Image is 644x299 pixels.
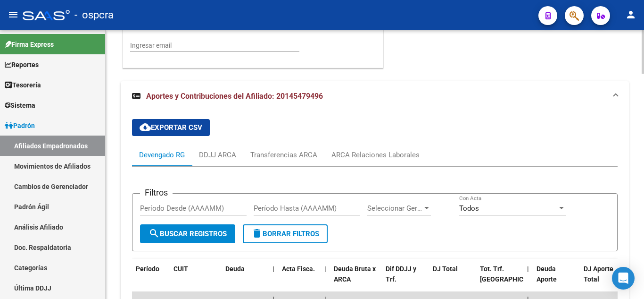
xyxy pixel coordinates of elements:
mat-icon: search [149,228,160,239]
span: Deuda Aporte [537,265,557,283]
span: Todos [459,204,479,213]
span: DJ Total [433,265,458,273]
span: | [324,265,326,273]
span: - ospcra [74,5,114,26]
span: Exportar CSV [140,123,202,132]
span: Deuda Bruta x ARCA [334,265,376,283]
mat-expansion-panel-header: Aportes y Contribuciones del Afiliado: 20145479496 [121,81,629,111]
div: ARCA Relaciones Laborales [331,150,420,160]
span: Dif DDJJ y Trf. [386,265,416,283]
mat-icon: person [625,9,636,20]
div: DDJJ ARCA [199,150,236,160]
div: Transferencias ARCA [250,150,317,160]
span: Firma Express [5,39,54,50]
span: Padrón [5,120,35,131]
button: Buscar Registros [140,224,235,243]
mat-icon: delete [251,228,263,239]
button: Exportar CSV [132,119,210,136]
span: Deuda [225,265,245,273]
mat-icon: menu [8,9,19,20]
h3: Filtros [140,186,173,199]
span: Reportes [5,60,39,70]
span: | [527,265,529,273]
span: DJ Aporte Total [584,265,613,283]
span: Sistema [5,100,35,111]
span: Aportes y Contribuciones del Afiliado: 20145479496 [146,92,323,101]
span: | [272,265,274,273]
mat-icon: cloud_download [140,121,151,133]
div: Open Intercom Messenger [612,267,635,290]
span: Tot. Trf. [GEOGRAPHIC_DATA] [480,265,544,283]
span: Buscar Registros [149,230,227,238]
div: Devengado RG [139,150,185,160]
span: Seleccionar Gerenciador [367,204,422,213]
span: Acta Fisca. [282,265,315,273]
span: Borrar Filtros [251,230,319,238]
span: Tesorería [5,80,41,90]
span: Período [136,265,159,273]
span: CUIT [173,265,188,273]
button: Borrar Filtros [243,224,328,243]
